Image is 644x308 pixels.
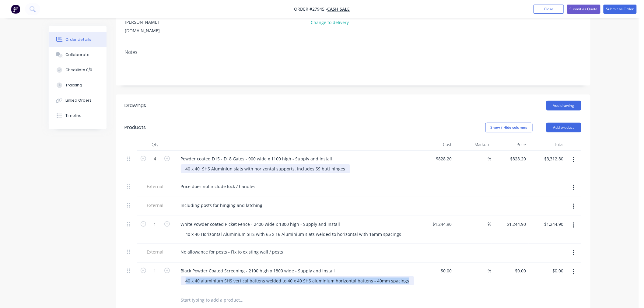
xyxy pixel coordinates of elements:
[492,138,529,151] div: Price
[294,6,327,12] span: Order #27945 -
[181,164,350,173] div: 40 x 40 SHS Aluminiun slats with horizontal supports. Includes SS butt hinges
[65,82,82,88] div: Tracking
[546,101,581,110] button: Add drawing
[137,138,173,151] div: Qty
[488,221,492,228] span: %
[529,138,566,151] div: Total
[65,67,92,73] div: Checklists 0/0
[485,123,533,132] button: Show / Hide columns
[49,32,107,47] button: Order details
[139,183,171,190] span: External
[176,201,268,210] div: Including posts for hinging and latching
[139,249,171,255] span: External
[65,37,91,42] div: Order details
[488,155,492,162] span: %
[327,6,350,12] a: CASH SALE
[49,47,107,62] button: Collaborate
[49,62,107,78] button: Checklists 0/0
[176,266,340,275] div: Black Powder Coated Screening - 2100 high x 1800 wide - Supply and Install
[176,247,288,256] div: No allowance for posts - Fix to existing wall / posts
[454,138,492,151] div: Markup
[604,5,637,14] button: Submit as Order
[65,113,82,118] div: Timeline
[181,276,414,285] div: 40 x 40 aluminium SHS vertical battens welded to 40 x 40 SHS aluminium horizontal battens - 40mm ...
[125,102,146,109] div: Drawings
[49,108,107,123] button: Timeline
[534,5,564,14] button: Close
[125,124,146,131] div: Products
[176,220,345,229] div: White Powder coated Picket Fence - 2400 wide x 1800 high - Supply and Install
[176,154,337,163] div: Powder coated D15 - D18 Gates - 900 wide x 1100 high - Supply and Install
[65,98,92,103] div: Linked Orders
[181,294,303,306] input: Start typing to add a product...
[181,230,406,239] div: 40 x 40 Horizontal Aluminium SHS with 65 x 16 Aluminium slats welded to horizontal with 16mm spac...
[417,138,454,151] div: Cost
[488,267,492,274] span: %
[49,78,107,93] button: Tracking
[308,18,352,26] button: Change to delivery
[125,49,581,55] div: Notes
[11,5,20,14] img: Factory
[139,202,171,208] span: External
[65,52,89,58] div: Collaborate
[567,5,600,14] button: Submit as Quote
[176,182,261,191] div: Price does not include lock / handles
[546,123,581,132] button: Add product
[49,93,107,108] button: Linked Orders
